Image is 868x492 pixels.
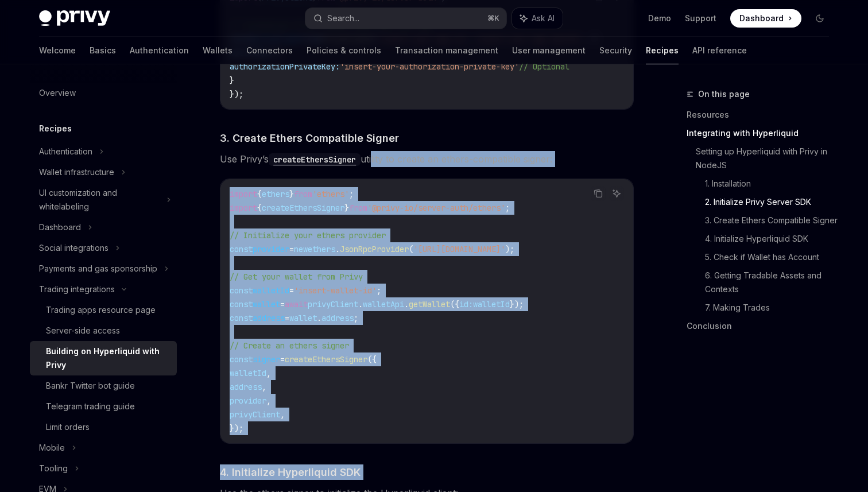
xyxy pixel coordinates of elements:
button: Ask AI [512,8,563,29]
a: Wallets [203,37,232,64]
span: }); [230,423,243,433]
div: Social integrations [39,241,108,255]
span: '@privy-io/server-auth/ethers' [367,203,505,213]
span: address [253,313,285,323]
span: 'insert-wallet-id' [294,285,377,296]
span: { [257,189,262,199]
a: Server-side access [30,320,177,341]
span: createEthersSigner [262,203,344,213]
span: , [266,396,271,406]
div: Server-side access [46,324,120,338]
div: Overview [39,86,76,100]
a: Building on Hyperliquid with Privy [30,341,177,375]
a: Basics [90,37,116,64]
a: Conclusion [687,317,838,335]
a: Dashboard [730,9,801,28]
span: = [280,299,285,309]
div: Dashboard [39,220,81,234]
span: = [289,244,294,254]
span: const [230,244,253,254]
span: walletId [230,368,266,378]
button: Ask AI [609,186,624,201]
span: , [280,409,285,420]
span: }); [510,299,524,309]
a: Welcome [39,37,76,64]
div: Wallet infrastructure [39,165,114,179]
code: createEthersSigner [269,153,361,166]
a: Recipes [646,37,679,64]
a: Setting up Hyperliquid with Privy in NodeJS [696,142,838,175]
span: import [230,189,257,199]
span: } [344,203,349,213]
div: Limit orders [46,420,90,434]
span: wallet [289,313,317,323]
span: 4. Initialize Hyperliquid SDK [220,464,361,480]
span: // Optional [519,61,569,72]
div: Mobile [39,441,65,455]
a: 5. Check if Wallet has Account [705,248,838,266]
span: ; [354,313,358,323]
span: // Create an ethers signer [230,340,349,351]
span: const [230,285,253,296]
span: createEthersSigner [285,354,367,365]
span: walletId [473,299,510,309]
span: new [294,244,308,254]
a: Overview [30,83,177,103]
a: Connectors [246,37,293,64]
span: . [317,313,321,323]
span: provider [253,244,289,254]
a: 3. Create Ethers Compatible Signer [705,211,838,230]
span: address [321,313,354,323]
span: } [230,75,234,86]
span: import [230,203,257,213]
span: const [230,354,253,365]
span: ; [377,285,381,296]
div: Trading integrations [39,282,115,296]
span: ; [505,203,510,213]
span: await [285,299,308,309]
a: API reference [692,37,747,64]
span: privyClient [308,299,358,309]
span: from [294,189,312,199]
button: Search...⌘K [305,8,506,29]
span: , [266,368,271,378]
a: Support [685,13,716,24]
button: Toggle dark mode [811,9,829,28]
div: Bankr Twitter bot guide [46,379,135,393]
span: signer [253,354,280,365]
span: ); [505,244,514,254]
span: ; [349,189,354,199]
span: '[URL][DOMAIN_NAME]' [413,244,505,254]
a: User management [512,37,586,64]
span: . [358,299,363,309]
span: = [280,354,285,365]
span: authorizationPrivateKey: [230,61,340,72]
span: ⌘ K [487,14,499,23]
span: } [289,189,294,199]
span: wallet [253,299,280,309]
span: provider [230,396,266,406]
h5: Recipes [39,122,72,135]
span: = [289,285,294,296]
span: id: [459,299,473,309]
span: 3. Create Ethers Compatible Signer [220,130,399,146]
span: walletApi [363,299,404,309]
span: . [404,299,409,309]
a: Bankr Twitter bot guide [30,375,177,396]
div: UI customization and whitelabeling [39,186,160,214]
span: // Get your wallet from Privy [230,272,363,282]
span: , [262,382,266,392]
a: Integrating with Hyperliquid [687,124,838,142]
span: Dashboard [739,13,784,24]
a: 6. Getting Tradable Assets and Contexts [705,266,838,299]
span: Use Privy’s utility to create an ethers-compatible signer: [220,151,634,167]
span: address [230,382,262,392]
a: Policies & controls [307,37,381,64]
span: . [335,244,340,254]
a: Demo [648,13,671,24]
a: Trading apps resource page [30,300,177,320]
span: walletId [253,285,289,296]
span: ethers [262,189,289,199]
button: Copy the contents from the code block [591,186,606,201]
span: from [349,203,367,213]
